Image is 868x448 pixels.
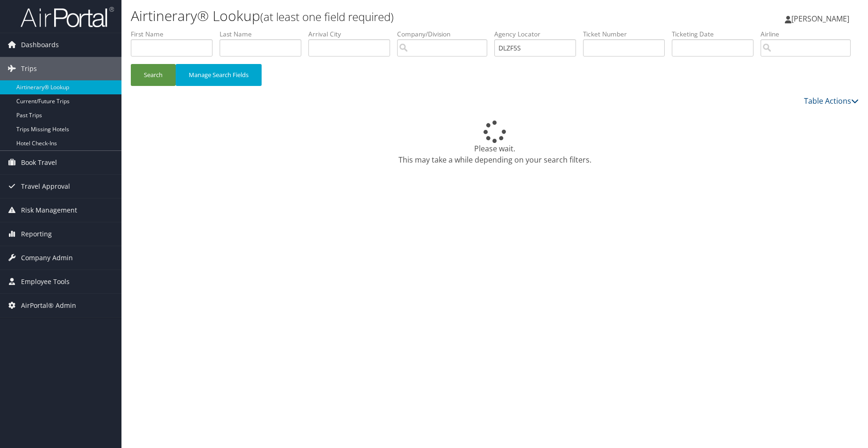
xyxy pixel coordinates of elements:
[21,57,37,80] span: Trips
[791,14,849,24] span: [PERSON_NAME]
[131,29,220,39] label: First Name
[21,222,52,246] span: Reporting
[21,151,57,174] span: Book Travel
[131,64,176,86] button: Search
[176,64,262,86] button: Manage Search Fields
[21,246,73,270] span: Company Admin
[21,33,59,57] span: Dashboards
[785,5,859,33] a: [PERSON_NAME]
[21,6,114,28] img: airportal-logo.png
[804,96,859,106] a: Table Actions
[260,9,394,24] small: (at least one field required)
[308,29,397,39] label: Arrival City
[494,29,583,39] label: Agency Locator
[131,6,616,26] h1: Airtinerary® Lookup
[761,29,858,39] label: Airline
[21,294,76,317] span: AirPortal® Admin
[131,121,859,165] div: Please wait. This may take a while depending on your search filters.
[21,270,70,293] span: Employee Tools
[21,175,70,198] span: Travel Approval
[397,29,494,39] label: Company/Division
[21,199,77,222] span: Risk Management
[672,29,761,39] label: Ticketing Date
[220,29,308,39] label: Last Name
[583,29,672,39] label: Ticket Number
